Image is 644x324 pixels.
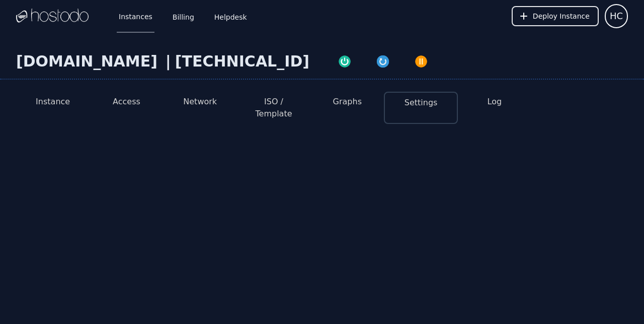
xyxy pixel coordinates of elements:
[605,4,628,28] button: User menu
[175,52,309,71] div: [TECHNICAL_ID]
[488,96,502,108] button: Log
[113,96,140,108] button: Access
[245,96,302,120] button: ISO / Template
[364,52,402,69] button: Restart
[405,97,438,109] button: Settings
[533,11,590,21] span: Deploy Instance
[333,96,362,108] button: Graphs
[610,9,623,23] span: HC
[376,54,390,69] img: Restart
[36,96,70,108] button: Instance
[326,52,364,69] button: Power On
[183,96,217,108] button: Network
[162,52,175,71] div: |
[16,9,89,24] img: Logo
[402,52,440,69] button: Power Off
[16,52,162,71] div: [DOMAIN_NAME]
[512,6,599,26] button: Deploy Instance
[338,54,352,69] img: Power On
[414,54,428,69] img: Power Off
